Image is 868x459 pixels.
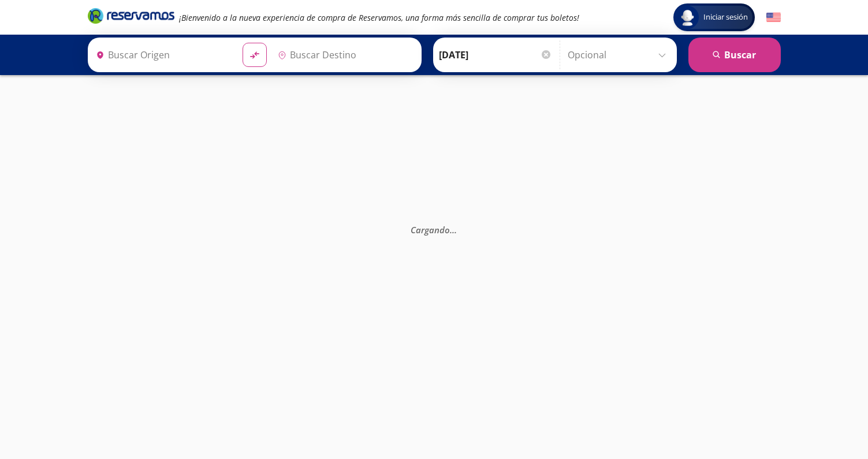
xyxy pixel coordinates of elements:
i: Brand Logo [88,7,174,24]
em: Cargando [411,223,457,235]
input: Buscar Destino [273,40,415,69]
span: . [455,223,457,235]
em: ¡Bienvenido a la nueva experiencia de compra de Reservamos, una forma más sencilla de comprar tus... [179,12,579,23]
input: Opcional [568,40,671,69]
span: . [450,223,452,235]
input: Buscar Origen [91,40,233,69]
button: Buscar [688,38,781,72]
input: Elegir Fecha [439,40,552,69]
a: Brand Logo [88,7,174,28]
span: . [452,223,455,235]
span: Iniciar sesión [699,12,752,23]
button: English [766,10,781,25]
